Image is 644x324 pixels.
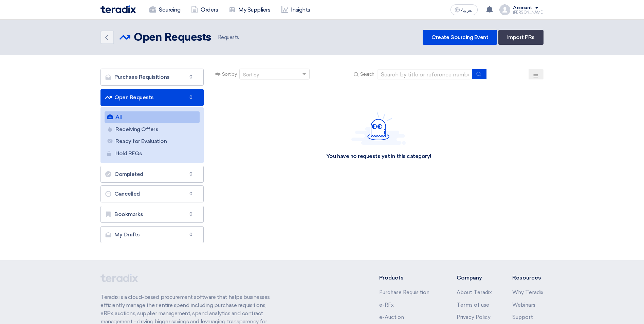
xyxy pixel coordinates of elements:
[243,71,259,78] div: Sort by
[326,153,431,160] div: You have no requests yet in this category!
[512,302,535,308] a: Webinars
[100,5,136,13] img: Teradix logo
[379,289,429,295] a: Purchase Requisition
[457,289,492,295] a: About Teradix
[461,8,474,13] span: العربية
[217,34,239,41] span: Requests
[187,231,195,238] span: 0
[144,2,186,17] a: Sourcing
[450,4,478,15] button: العربية
[105,124,200,135] a: Receiving Offers
[105,111,200,123] a: All
[105,148,200,159] a: Hold RFQs
[457,274,492,282] li: Company
[223,2,276,17] a: My Suppliers
[100,69,204,86] a: Purchase Requisitions0
[187,191,195,197] span: 0
[360,71,374,78] span: Search
[377,69,472,79] input: Search by title or reference number
[187,94,195,101] span: 0
[187,74,195,80] span: 0
[512,289,544,295] a: Why Teradix
[498,30,544,45] a: Import PRs
[105,136,200,147] a: Ready for Evaluation
[186,2,223,17] a: Orders
[351,112,406,145] img: Hello
[379,302,394,308] a: e-RFx
[187,171,195,178] span: 0
[457,314,491,320] a: Privacy Policy
[499,4,510,15] img: profile_test.png
[100,226,204,243] a: My Drafts0
[276,2,316,17] a: Insights
[379,314,404,320] a: e-Auction
[512,274,544,282] li: Resources
[100,185,204,202] a: Cancelled0
[379,274,437,282] li: Products
[513,11,544,14] div: [PERSON_NAME]
[512,314,533,320] a: Support
[100,89,204,106] a: Open Requests0
[187,211,195,218] span: 0
[457,302,489,308] a: Terms of use
[513,5,532,11] div: Account
[100,206,204,223] a: Bookmarks0
[134,31,211,44] h2: Open Requests
[222,71,237,78] span: Sort by
[100,166,204,183] a: Completed0
[423,30,497,45] a: Create Sourcing Event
